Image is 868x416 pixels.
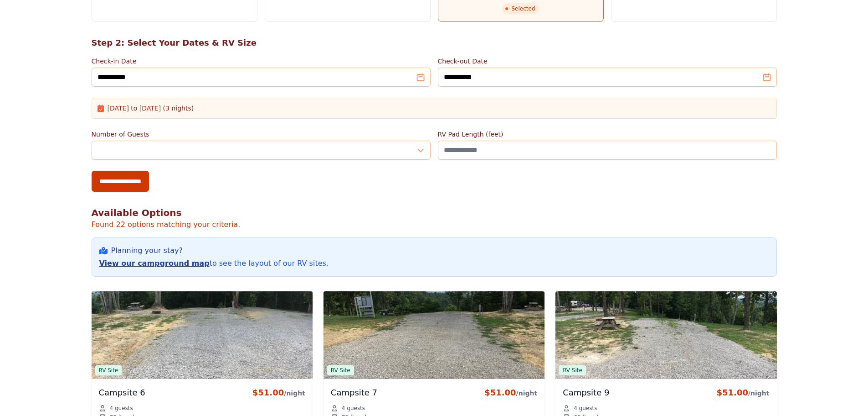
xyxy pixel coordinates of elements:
h3: Campsite 7 [331,386,377,399]
div: $51.00 [716,386,769,399]
label: Number of Guests [92,130,431,139]
span: /night [516,390,538,397]
label: RV Pad Length (feet) [438,130,777,139]
h2: Available Options [92,206,777,219]
span: /night [284,390,305,397]
h3: Campsite 6 [99,386,145,399]
span: RV Site [327,365,354,375]
a: View our campground map [99,259,210,268]
div: $51.00 [252,386,305,399]
span: [DATE] to [DATE] (3 nights) [108,104,194,113]
span: Selected [502,3,539,14]
label: Check-in Date [92,57,431,66]
label: Check-out Date [438,57,777,66]
span: /night [748,390,770,397]
p: Found 22 options matching your criteria. [92,219,777,230]
span: Planning your stay? [111,245,183,256]
span: RV Site [559,365,586,375]
p: to see the layout of our RV sites. [99,258,769,269]
span: 4 guests [342,405,365,412]
div: $51.00 [484,386,537,399]
img: Campsite 9 [555,291,776,379]
span: 4 guests [574,405,597,412]
img: Campsite 6 [92,291,313,379]
span: 4 guests [110,405,133,412]
h2: Step 2: Select Your Dates & RV Size [92,37,777,49]
h3: Campsite 9 [563,386,609,399]
span: RV Site [95,365,122,375]
img: Campsite 7 [324,291,544,379]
